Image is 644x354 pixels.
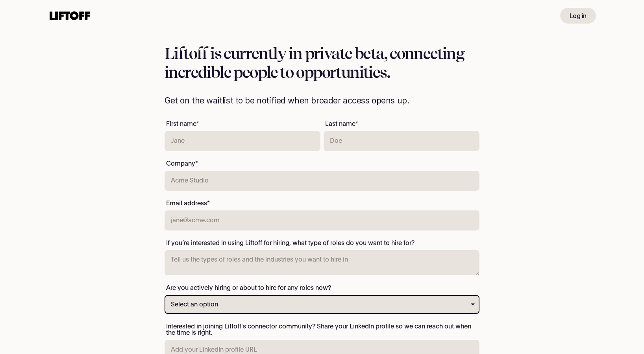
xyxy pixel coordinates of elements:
[165,94,479,107] p: Get on the waitlist to be notified when broader access opens up.
[165,322,479,337] label: Interested in joining Liftoff's connector community? Share your LinkedIn profile so we can reach ...
[165,171,479,191] input: Acme Studio
[165,119,201,129] label: First name
[324,119,360,129] label: Last name
[165,283,333,293] label: Are you actively hiring or about to hire for any roles now?
[165,44,479,82] h1: Liftoff is currently in private beta, connecting incredible people to opportunities.
[165,131,320,151] input: Jane
[165,210,479,230] input: jane@acme.com
[165,238,416,248] label: If you’re interested in using Liftoff for hiring, what type of roles do you want to hire for?
[560,8,596,24] a: Log in
[165,199,211,208] label: Email address
[324,131,479,151] input: Doe
[570,11,587,20] p: Log in
[165,159,200,168] label: Company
